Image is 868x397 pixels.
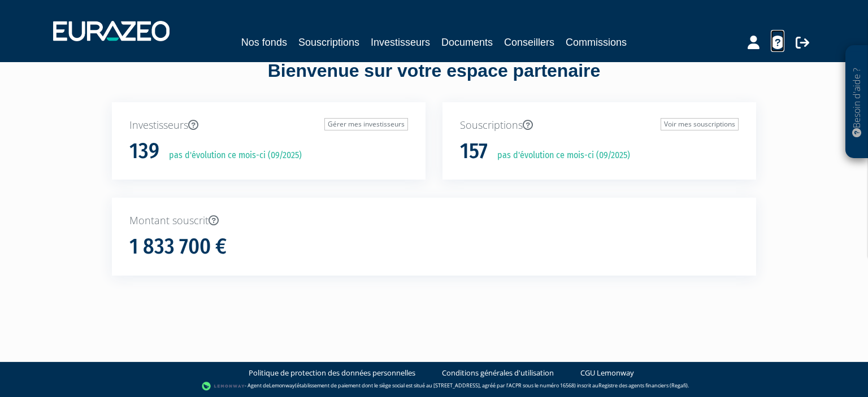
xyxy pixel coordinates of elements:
[460,118,739,133] p: Souscriptions
[103,58,765,102] div: Bienvenue sur votre espace partenaire
[241,34,287,50] a: Nos fonds
[129,235,227,259] h1: 1 833 700 €
[489,149,630,162] p: pas d'évolution ce mois-ci (09/2025)
[580,368,634,378] a: CGU Lemonway
[269,382,295,389] a: Lemonway
[324,118,408,130] a: Gérer mes investisseurs
[129,118,408,133] p: Investisseurs
[442,368,554,378] a: Conditions générales d'utilisation
[504,34,554,50] a: Conseillers
[661,118,739,130] a: Voir mes souscriptions
[598,382,688,389] a: Registre des agents financiers (Regafi)
[129,139,159,163] h1: 139
[850,51,863,153] p: Besoin d'aide ?
[161,149,302,162] p: pas d'évolution ce mois-ci (09/2025)
[371,34,430,50] a: Investisseurs
[202,381,245,392] img: logo-lemonway.png
[11,381,857,392] div: - Agent de (établissement de paiement dont le siège social est situé au [STREET_ADDRESS], agréé p...
[460,139,488,163] h1: 157
[129,213,739,228] p: Montant souscrit
[298,34,359,50] a: Souscriptions
[566,34,627,50] a: Commissions
[249,368,415,378] a: Politique de protection des données personnelles
[53,21,170,41] img: 1732889491-logotype_eurazeo_blanc_rvb.png
[441,34,493,50] a: Documents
